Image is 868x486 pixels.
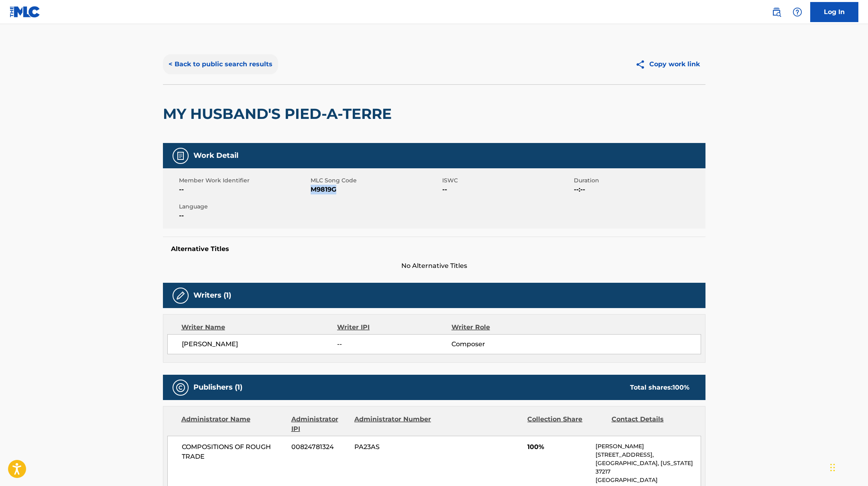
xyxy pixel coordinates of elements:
[527,415,605,434] div: Collection Share
[789,4,805,20] div: Help
[337,323,451,332] div: Writer IPI
[10,6,41,18] img: MLC Logo
[612,415,689,434] div: Contact Details
[768,4,785,20] a: Public Search
[772,7,781,17] img: search
[163,261,705,271] span: No Alternative Titles
[354,442,432,452] span: PA23AS
[193,291,231,300] h5: Writers (1)
[630,383,689,392] div: Total shares:
[182,339,337,349] span: [PERSON_NAME]
[596,451,700,459] p: [STREET_ADDRESS],
[163,54,278,74] button: < Back to public search results
[337,339,451,349] span: --
[673,384,689,391] span: 100 %
[830,455,835,480] div: Drag
[635,59,649,69] img: Copy work link
[176,291,185,300] img: Writers
[354,415,432,434] div: Administrator Number
[596,459,700,476] p: [GEOGRAPHIC_DATA], [US_STATE] 37217
[291,415,348,434] div: Administrator IPI
[181,323,337,332] div: Writer Name
[442,185,572,194] span: --
[527,442,590,452] span: 100%
[596,476,700,484] p: [GEOGRAPHIC_DATA]
[574,185,703,194] span: --:--
[179,211,309,221] span: --
[311,185,440,194] span: M9819G
[574,176,703,185] span: Duration
[179,185,309,194] span: --
[442,176,572,185] span: ISWC
[179,202,309,211] span: Language
[828,447,868,486] iframe: Chat Widget
[596,442,700,451] p: [PERSON_NAME]
[311,176,440,185] span: MLC Song Code
[179,176,309,185] span: Member Work Identifier
[630,54,705,74] button: Copy work link
[182,442,286,461] span: COMPOSITIONS OF ROUGH TRADE
[193,383,242,392] h5: Publishers (1)
[793,7,802,17] img: help
[451,339,555,349] span: Composer
[810,2,858,22] a: Log In
[163,105,396,123] h2: MY HUSBAND'S PIED-A-TERRE
[291,442,348,452] span: 00824781324
[171,245,697,253] h5: Alternative Titles
[176,151,185,161] img: Work Detail
[193,151,238,160] h5: Work Detail
[176,383,185,392] img: Publishers
[181,415,285,434] div: Administrator Name
[451,323,555,332] div: Writer Role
